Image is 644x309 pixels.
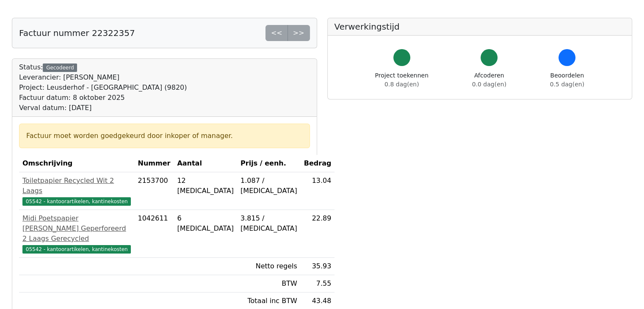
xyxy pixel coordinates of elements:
div: 6 [MEDICAL_DATA] [177,213,234,234]
th: Prijs / eenh. [237,155,301,172]
div: Gecodeerd [43,63,77,72]
th: Nummer [134,155,174,172]
div: 12 [MEDICAL_DATA] [177,176,234,196]
div: 1.087 / [MEDICAL_DATA] [240,176,297,196]
a: Midi Poetspapier [PERSON_NAME] Geperforeerd 2 Laags Gerecycled05542 - kantoorartikelen, kantineko... [22,213,131,254]
th: Bedrag [301,155,335,172]
div: Leverancier: [PERSON_NAME] [19,72,187,83]
span: 05542 - kantoorartikelen, kantinekosten [22,197,131,206]
td: 35.93 [301,258,335,275]
th: Aantal [174,155,237,172]
span: 0.0 dag(en) [472,81,506,88]
span: 05542 - kantoorartikelen, kantinekosten [22,245,131,254]
div: Afcoderen [472,71,506,89]
td: BTW [237,275,301,292]
div: Factuur moet worden goedgekeurd door inkoper of manager. [26,131,303,141]
th: Omschrijving [19,155,134,172]
div: Project: Leusderhof - [GEOGRAPHIC_DATA] (9820) [19,83,187,93]
a: Toiletpapier Recycled Wit 2 Laags05542 - kantoorartikelen, kantinekosten [22,176,131,206]
div: Verval datum: [DATE] [19,103,187,113]
span: 0.8 dag(en) [384,81,419,88]
div: Toiletpapier Recycled Wit 2 Laags [22,176,131,196]
td: 1042611 [134,210,174,258]
td: 7.55 [301,275,335,292]
div: Beoordelen [550,71,584,89]
div: Project toekennen [375,71,428,89]
h5: Verwerkingstijd [334,22,625,32]
td: 2153700 [134,172,174,210]
td: 22.89 [301,210,335,258]
div: 3.815 / [MEDICAL_DATA] [240,213,297,234]
td: Netto regels [237,258,301,275]
div: Midi Poetspapier [PERSON_NAME] Geperforeerd 2 Laags Gerecycled [22,213,131,244]
span: 0.5 dag(en) [550,81,584,88]
td: 13.04 [301,172,335,210]
div: Status: [19,62,187,113]
h5: Factuur nummer 22322357 [19,28,135,38]
div: Factuur datum: 8 oktober 2025 [19,93,187,103]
